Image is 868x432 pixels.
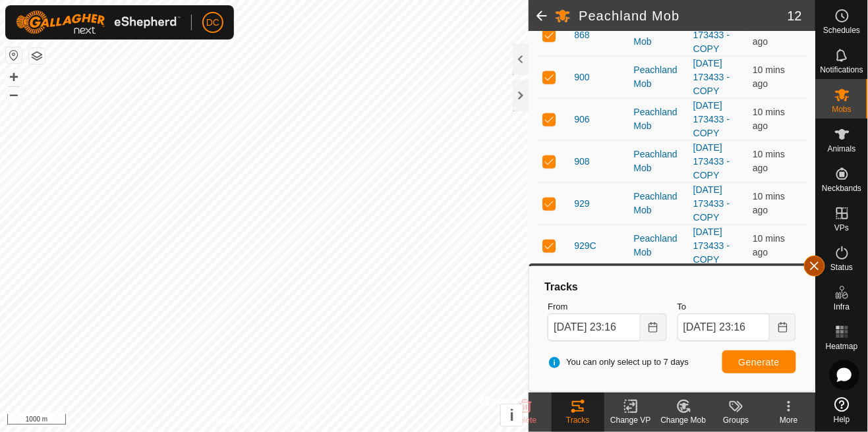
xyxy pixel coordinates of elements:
[633,148,682,175] div: Peachland Mob
[6,47,22,63] button: Reset Map
[753,107,785,131] span: 13 Aug 2025, 11:05 pm
[548,356,689,369] span: You can only select up to 7 days
[574,239,596,253] span: 929C
[633,105,682,133] div: Peachland Mob
[510,406,515,424] span: i
[501,404,523,426] button: i
[693,227,730,265] a: [DATE] 173433 - COPY
[826,342,858,350] span: Heatmap
[822,184,861,192] span: Neckbands
[678,300,796,313] label: To
[548,300,666,313] label: From
[832,105,852,113] span: Mobs
[29,48,45,64] button: Map Layers
[542,279,801,295] div: Tracks
[633,21,682,49] div: Peachland Mob
[753,65,785,89] span: 13 Aug 2025, 11:05 pm
[633,63,682,91] div: Peachland Mob
[823,26,860,34] span: Schedules
[206,16,219,30] span: DC
[770,313,796,341] button: Choose Date
[574,155,589,169] span: 908
[604,414,657,426] div: Change VP
[788,6,802,26] span: 12
[693,58,730,96] a: [DATE] 173433 - COPY
[6,86,22,102] button: –
[693,142,730,180] a: [DATE] 173433 - COPY
[693,184,730,223] a: [DATE] 173433 - COPY
[574,197,589,211] span: 929
[753,233,785,257] span: 13 Aug 2025, 11:05 pm
[828,145,856,153] span: Animals
[6,69,22,85] button: +
[834,303,850,311] span: Infra
[722,350,796,373] button: Generate
[574,70,589,84] span: 900
[574,28,589,42] span: 868
[830,263,853,271] span: Status
[739,357,780,367] span: Generate
[277,415,316,427] a: Contact Us
[693,100,730,138] a: [DATE] 173433 - COPY
[763,414,815,426] div: More
[552,414,604,426] div: Tracks
[816,392,868,429] a: Help
[834,224,849,232] span: VPs
[657,414,710,426] div: Change Mob
[753,191,785,215] span: 13 Aug 2025, 11:05 pm
[633,190,682,217] div: Peachland Mob
[212,415,262,427] a: Privacy Policy
[16,11,181,34] img: Gallagher Logo
[574,113,589,126] span: 906
[821,66,863,74] span: Notifications
[834,416,850,423] span: Help
[633,232,682,259] div: Peachland Mob
[753,149,785,173] span: 13 Aug 2025, 11:05 pm
[641,313,667,341] button: Choose Date
[579,8,787,24] h2: Peachland Mob
[710,414,763,426] div: Groups
[693,16,730,54] a: [DATE] 173433 - COPY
